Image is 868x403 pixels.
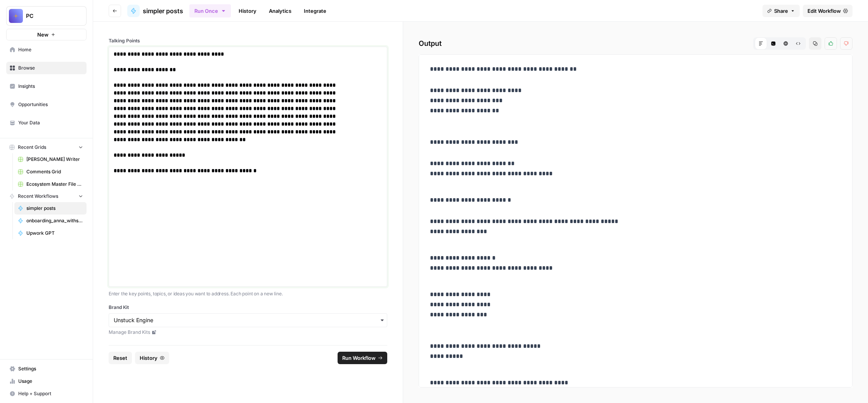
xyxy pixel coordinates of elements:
a: Upwork GPT [14,227,87,239]
button: Recent Grids [6,141,87,153]
button: Share [762,5,800,17]
p: Enter the key points, topics, or ideas you want to address. Each point on a new line. [109,290,387,298]
a: Ecosystem Master File - SaaS.csv [14,178,87,190]
span: History [140,354,158,362]
span: Share [774,7,788,15]
span: Comments Grid [26,168,83,175]
input: Unstuck Engine [114,316,382,324]
span: Your Data [18,119,83,126]
button: Run Once [189,4,231,17]
img: PC Logo [9,9,23,23]
a: simpler posts [127,5,183,17]
button: New [6,29,87,40]
span: Settings [18,365,83,372]
button: Workspace: PC [6,6,87,26]
a: Home [6,44,87,56]
a: Analytics [264,5,296,17]
label: Talking Points [109,37,387,44]
a: [PERSON_NAME] Writer [14,153,87,166]
span: Opportunities [18,101,83,108]
button: Recent Workflows [6,190,87,202]
span: Edit Workflow [807,7,841,15]
span: Recent Grids [18,144,46,151]
span: Ecosystem Master File - SaaS.csv [26,181,83,188]
span: simpler posts [143,6,183,16]
span: [PERSON_NAME] Writer [26,156,83,163]
button: Help + Support [6,387,87,400]
label: Brand Kit [109,304,387,311]
span: New [37,31,49,38]
a: simpler posts [14,202,87,215]
a: Browse [6,62,87,74]
a: Manage Brand Kits [109,329,387,336]
span: Home [18,46,83,53]
h2: Output [419,37,852,50]
span: Run Workflow [342,354,376,362]
a: Edit Workflow [803,5,852,17]
span: Reset [113,354,127,362]
a: History [234,5,261,17]
span: onboarding_anna_withscraping [26,217,83,224]
span: Usage [18,378,83,385]
span: PC [26,12,73,20]
button: Reset [109,352,132,364]
span: Recent Workflows [18,193,58,200]
a: Comments Grid [14,166,87,178]
a: Usage [6,375,87,387]
a: Insights [6,80,87,92]
a: Your Data [6,117,87,129]
a: Settings [6,363,87,375]
a: Integrate [299,5,331,17]
a: Opportunities [6,98,87,111]
button: Run Workflow [338,352,387,364]
span: Help + Support [18,390,83,397]
span: simpler posts [26,205,83,212]
a: onboarding_anna_withscraping [14,215,87,227]
span: Insights [18,83,83,90]
span: Browse [18,65,83,72]
span: Upwork GPT [26,230,83,237]
button: History [135,352,169,364]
